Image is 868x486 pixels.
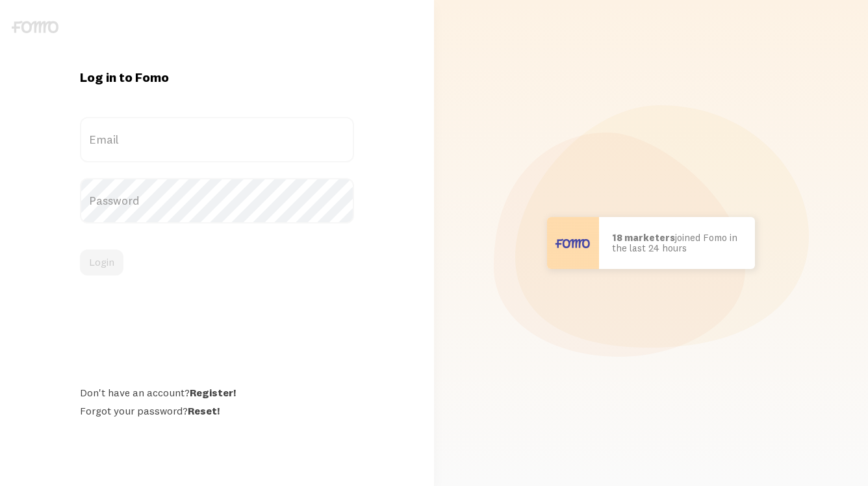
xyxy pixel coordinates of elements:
[188,404,220,417] a: Reset!
[547,217,599,269] img: User avatar
[612,233,742,254] p: joined Fomo in the last 24 hours
[80,178,353,224] label: Password
[80,386,353,399] div: Don't have an account?
[12,21,58,33] img: fomo-logo-gray-b99e0e8ada9f9040e2984d0d95b3b12da0074ffd48d1e5cb62ac37fc77b0b268.svg
[190,386,236,399] a: Register!
[612,231,675,244] b: 18 marketers
[80,69,353,86] h1: Log in to Fomo
[80,404,353,417] div: Forgot your password?
[80,117,353,162] label: Email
